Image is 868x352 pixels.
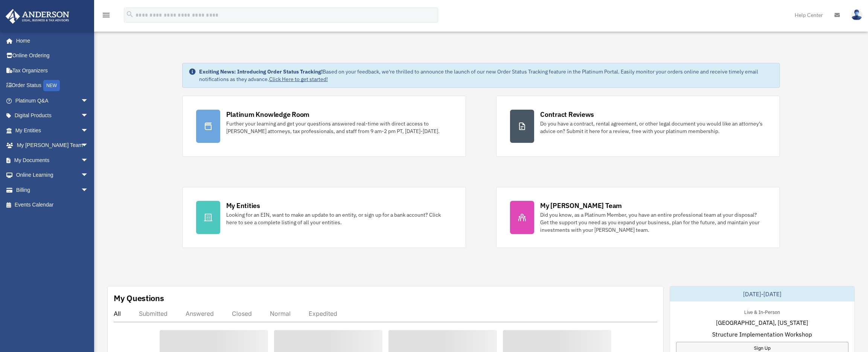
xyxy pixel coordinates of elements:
[270,310,291,317] div: Normal
[5,123,100,138] a: My Entitiesarrow_drop_down
[232,310,252,317] div: Closed
[182,187,466,248] a: My Entities Looking for an EIN, want to make an update to an entity, or sign up for a bank accoun...
[5,138,100,153] a: My [PERSON_NAME] Teamarrow_drop_down
[3,9,72,24] img: Anderson Advisors Platinum Portal
[5,108,100,123] a: Digital Productsarrow_drop_down
[540,201,622,210] div: My [PERSON_NAME] Team
[851,9,862,20] img: User Pic
[5,63,100,78] a: Tax Organizers
[716,318,808,327] span: [GEOGRAPHIC_DATA], [US_STATE]
[738,308,786,315] div: Live & In-Person
[43,80,60,91] div: NEW
[5,48,100,63] a: Online Ordering
[5,33,96,48] a: Home
[81,153,96,168] span: arrow_drop_down
[139,310,168,317] div: Submitted
[81,93,96,109] span: arrow_drop_down
[102,11,111,20] i: menu
[540,211,766,234] div: Did you know, as a Platinum Member, you have an entire professional team at your disposal? Get th...
[226,120,452,135] div: Further your learning and get your questions answered real-time with direct access to [PERSON_NAM...
[5,168,100,183] a: Online Learningarrow_drop_down
[102,13,111,20] a: menu
[5,93,100,108] a: Platinum Q&Aarrow_drop_down
[496,187,780,248] a: My [PERSON_NAME] Team Did you know, as a Platinum Member, you have an entire professional team at...
[126,10,134,18] i: search
[182,96,466,157] a: Platinum Knowledge Room Further your learning and get your questions answered real-time with dire...
[5,182,100,197] a: Billingarrow_drop_down
[114,292,164,304] div: My Questions
[114,310,121,317] div: All
[199,68,774,83] div: Based on your feedback, we're thrilled to announce the launch of our new Order Status Tracking fe...
[670,286,855,301] div: [DATE]-[DATE]
[186,310,214,317] div: Answered
[712,330,812,339] span: Structure Implementation Workshop
[81,182,96,198] span: arrow_drop_down
[81,138,96,153] span: arrow_drop_down
[496,96,780,157] a: Contract Reviews Do you have a contract, rental agreement, or other legal document you would like...
[81,123,96,138] span: arrow_drop_down
[5,153,100,168] a: My Documentsarrow_drop_down
[269,76,328,83] a: Click Here to get started!
[81,168,96,183] span: arrow_drop_down
[226,201,260,210] div: My Entities
[5,78,100,93] a: Order StatusNEW
[226,211,452,226] div: Looking for an EIN, want to make an update to an entity, or sign up for a bank account? Click her...
[5,197,100,213] a: Events Calendar
[226,110,310,119] div: Platinum Knowledge Room
[540,120,766,135] div: Do you have a contract, rental agreement, or other legal document you would like an attorney's ad...
[540,110,594,119] div: Contract Reviews
[199,68,323,75] strong: Exciting News: Introducing Order Status Tracking!
[309,310,337,317] div: Expedited
[81,108,96,124] span: arrow_drop_down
